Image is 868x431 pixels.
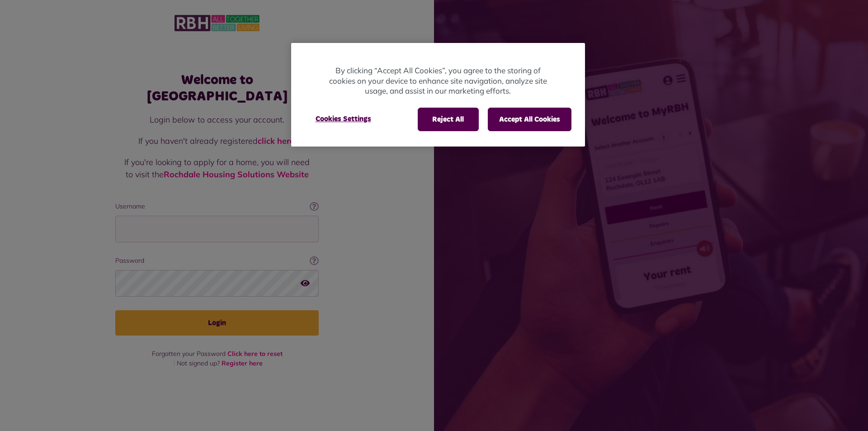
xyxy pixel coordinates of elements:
[291,43,585,147] div: Privacy
[488,108,571,131] button: Accept All Cookies
[418,108,479,131] button: Reject All
[327,66,549,96] p: By clicking “Accept All Cookies”, you agree to the storing of cookies on your device to enhance s...
[291,43,585,147] div: Cookie banner
[305,108,382,130] button: Cookies Settings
